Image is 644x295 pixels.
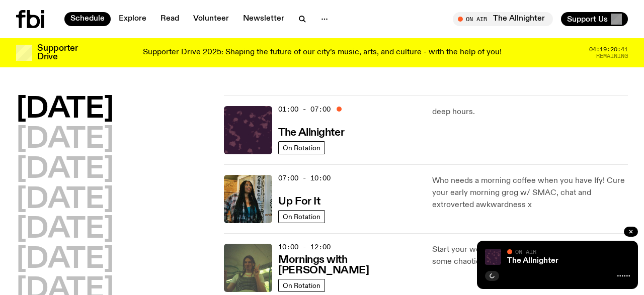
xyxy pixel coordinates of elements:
a: Mornings with [PERSON_NAME] [278,253,420,276]
button: [DATE] [16,95,114,124]
a: Up For It [278,194,320,207]
button: [DATE] [16,216,114,244]
span: On Rotation [283,281,320,289]
a: The Allnighter [507,257,558,265]
button: [DATE] [16,186,114,214]
span: 01:00 - 07:00 [278,105,331,114]
img: Ify - a Brown Skin girl with black braided twists, looking up to the side with her tongue stickin... [224,175,272,223]
span: Remaining [596,53,628,59]
a: Volunteer [187,12,235,26]
button: [DATE] [16,246,114,274]
a: On Rotation [278,210,325,223]
h3: The Allnighter [278,128,344,138]
span: Support Us [567,15,608,24]
button: [DATE] [16,156,114,184]
span: On Rotation [283,213,320,220]
p: Who needs a morning coffee when you have Ify! Cure your early morning grog w/ SMAC, chat and extr... [432,175,628,211]
span: 04:19:20:41 [589,47,628,52]
a: On Rotation [278,141,325,154]
span: 07:00 - 10:00 [278,173,331,183]
h3: Up For It [278,196,320,207]
a: Explore [113,12,152,26]
span: On Rotation [283,144,320,151]
span: On Air [515,248,536,255]
a: Schedule [64,12,111,26]
button: On AirThe Allnighter [453,12,553,26]
p: deep hours. [432,106,628,118]
h3: Supporter Drive [37,44,77,61]
button: [DATE] [16,126,114,154]
h3: Mornings with [PERSON_NAME] [278,255,420,276]
a: Newsletter [237,12,290,26]
button: Support Us [561,12,628,26]
a: Read [154,12,185,26]
a: On Rotation [278,279,325,292]
a: The Allnighter [278,126,344,138]
img: Jim Kretschmer in a really cute outfit with cute braids, standing on a train holding up a peace s... [224,244,272,292]
span: 10:00 - 12:00 [278,242,331,252]
p: Start your week right with the best new music and some chaotic vibes [432,244,628,268]
p: Supporter Drive 2025: Shaping the future of our city’s music, arts, and culture - with the help o... [143,48,502,57]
